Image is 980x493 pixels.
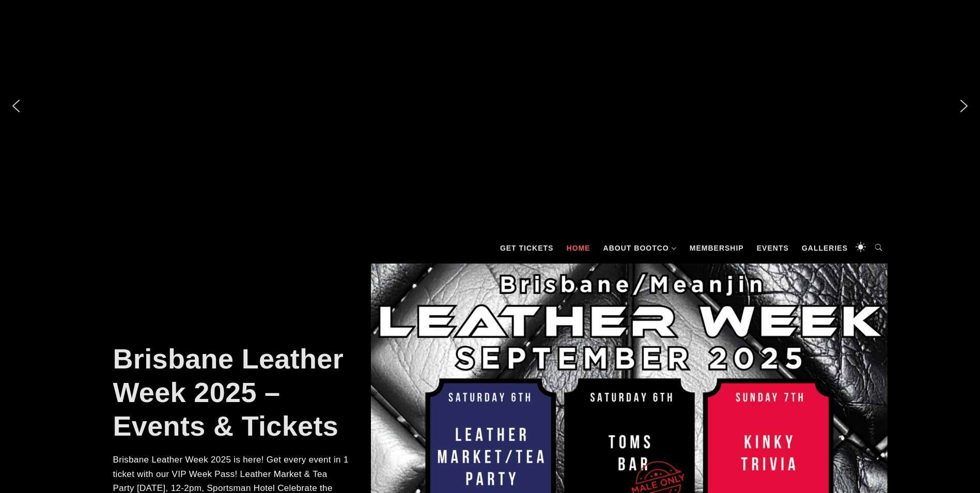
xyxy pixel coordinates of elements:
a: Brisbane Leather Week 2025 – Events & Tickets [113,343,344,441]
img: previous arrow [8,98,24,114]
img: next arrow [956,98,972,114]
a: Home [562,233,596,264]
a: Galleries [797,233,853,264]
a: Events [752,233,794,264]
a: Membership [685,233,749,264]
a: About BootCo [598,233,682,264]
a: GET TICKETS [495,233,559,264]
